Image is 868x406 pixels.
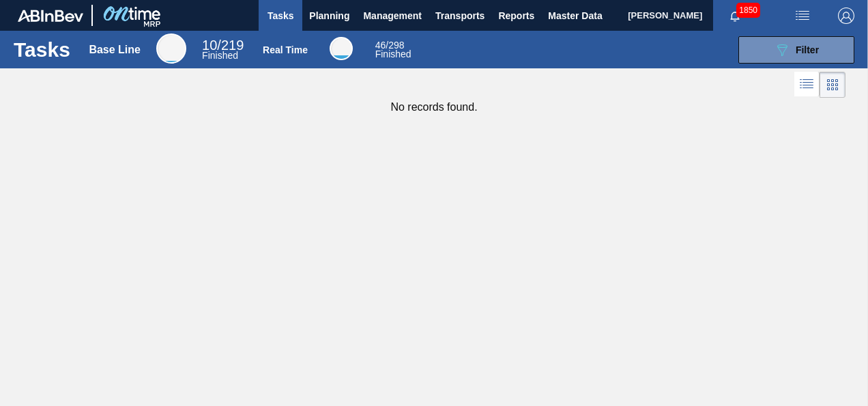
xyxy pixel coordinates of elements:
span: Master Data [548,8,602,24]
span: 10 [202,38,217,53]
span: Planning [309,8,349,24]
img: TNhmsLtSVTkK8tSr43FrP2fwEKptu5GPRR3wAAAABJRU5ErkJggg== [18,10,83,22]
div: Base Line [156,33,186,64]
img: Logout [838,8,854,24]
div: List Vision [794,72,820,98]
span: Management [363,8,422,24]
h1: Tasks [14,42,70,57]
div: Base Line [202,40,244,60]
div: Real Time [263,44,308,55]
span: / 219 [202,38,244,53]
span: Filter [796,44,819,55]
span: Reports [498,8,534,24]
div: Real Time [375,41,411,59]
button: Notifications [713,6,757,25]
div: Card Vision [820,72,845,98]
span: Finished [202,50,238,61]
div: Real Time [330,37,353,60]
span: Finished [375,49,411,59]
span: 46 [375,40,386,51]
span: Tasks [265,8,295,24]
span: Transports [435,8,484,24]
button: Filter [738,36,854,64]
span: 1850 [736,3,760,18]
img: userActions [794,8,811,24]
span: / 298 [375,40,405,51]
div: Base Line [89,44,141,56]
